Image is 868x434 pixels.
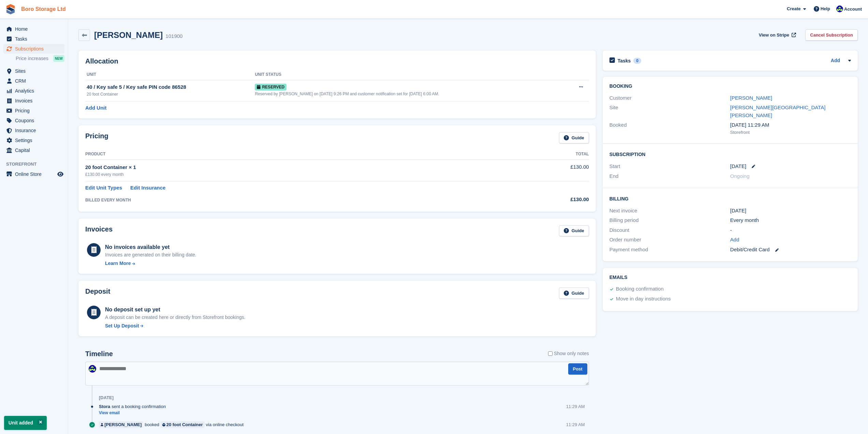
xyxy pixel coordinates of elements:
div: No deposit set up yet [105,306,246,314]
span: Coupons [15,116,56,125]
span: Pricing [15,106,56,115]
th: Product [85,149,495,160]
a: View email [99,410,169,416]
a: menu [3,126,64,135]
a: menu [3,145,64,155]
h2: Emails [609,275,851,280]
div: NEW [53,55,64,62]
a: menu [3,34,64,44]
a: Add [831,57,840,65]
a: Guide [559,132,589,143]
img: Tobie Hillier [836,5,843,12]
div: Invoices are generated on their billing date. [105,251,196,258]
div: Move in day instructions [616,295,671,303]
div: Every month [730,216,851,224]
span: Reserved [255,84,286,90]
span: Sites [15,66,56,76]
a: menu [3,24,64,34]
a: Edit Unit Types [85,184,122,192]
div: sent a booking confirmation [99,403,169,410]
h2: Subscription [609,151,851,157]
h2: Timeline [85,350,113,358]
div: Booking confirmation [616,285,664,293]
div: £130.00 [495,196,589,204]
div: Storefront [730,129,851,136]
h2: Booking [609,84,851,89]
div: 0 [633,58,641,64]
div: Site [609,104,730,119]
h2: [PERSON_NAME] [94,30,163,40]
a: menu [3,86,64,96]
a: View on Stripe [756,29,797,41]
div: End [609,172,730,180]
div: [DATE] [99,395,114,401]
div: Debit/Credit Card [730,246,851,254]
div: Start [609,163,730,170]
a: Set Up Deposit [105,322,246,330]
div: 11:29 AM [566,421,585,428]
a: menu [3,66,64,76]
span: CRM [15,76,56,86]
div: Reserved by [PERSON_NAME] on [DATE] 9:26 PM and customer notification set for [DATE] 6:00 AM. [255,91,565,97]
div: No invoices available yet [105,243,196,251]
a: menu [3,116,64,125]
h2: Pricing [85,132,108,143]
span: Capital [15,145,56,155]
a: menu [3,96,64,106]
a: Guide [559,288,589,299]
a: Add [730,236,739,244]
a: Guide [559,225,589,237]
h2: Tasks [618,58,631,64]
a: 20 foot Container [161,421,205,428]
a: menu [3,44,64,54]
span: Create [787,5,800,12]
a: Edit Insurance [130,184,165,192]
th: Unit [85,69,255,80]
div: Learn More [105,260,131,267]
div: Discount [609,226,730,234]
div: [PERSON_NAME] [104,421,142,428]
span: Insurance [15,126,56,135]
span: Settings [15,136,56,145]
span: Tasks [15,34,56,44]
div: Payment method [609,246,730,254]
a: [PERSON_NAME][GEOGRAPHIC_DATA][PERSON_NAME] [730,104,826,118]
a: menu [3,136,64,145]
a: menu [3,169,64,179]
a: Boro Storage Ltd [18,3,69,15]
time: 2025-08-17 00:00:00 UTC [730,163,746,170]
a: menu [3,76,64,86]
img: Tobie Hillier [89,365,96,373]
div: 11:29 AM [566,403,585,410]
a: Preview store [56,170,64,178]
a: menu [3,106,64,115]
span: Online Store [15,169,56,179]
span: View on Stripe [759,32,789,39]
div: Next invoice [609,207,730,215]
h2: Billing [609,195,851,202]
span: Account [844,6,862,13]
input: Show only notes [548,350,553,357]
label: Show only notes [548,350,589,357]
div: - [730,226,851,234]
div: Booked [609,121,730,136]
div: 20 foot Container [166,421,203,428]
h2: Allocation [85,57,589,65]
a: Learn More [105,260,196,267]
div: £130.00 every month [85,171,495,178]
span: Ongoing [730,173,750,179]
div: Customer [609,94,730,102]
div: BILLED EVERY MONTH [85,197,495,203]
td: £130.00 [495,159,589,181]
div: Billing period [609,216,730,224]
span: Home [15,24,56,34]
div: booked via online checkout [99,421,247,428]
div: 20 foot Container [87,91,255,97]
p: A deposit can be created here or directly from Storefront bookings. [105,314,246,321]
p: Unit added [4,416,47,430]
span: Analytics [15,86,56,96]
a: [PERSON_NAME] [730,95,772,101]
span: Invoices [15,96,56,106]
div: 40 / Key safe 5 / Key safe PIN code 86528 [87,83,255,91]
a: [PERSON_NAME] [99,421,143,428]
